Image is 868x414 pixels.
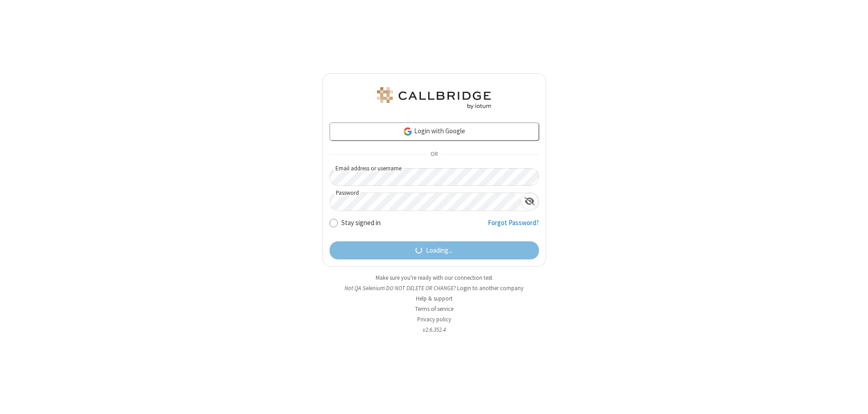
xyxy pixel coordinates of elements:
[330,193,521,211] input: Password
[416,295,453,302] a: Help & support
[403,127,413,136] img: google-icon.png
[415,305,453,313] a: Terms of service
[330,122,539,141] a: Login with Google
[322,325,546,334] li: v2.6.352.4
[375,87,493,109] img: QA Selenium DO NOT DELETE OR CHANGE
[488,218,539,235] a: Forgot Password?
[417,315,451,323] a: Privacy policy
[427,148,441,161] span: OR
[376,274,492,282] a: Make sure you're ready with our connection test
[521,193,538,210] div: Show password
[330,168,539,186] input: Email address or username
[330,241,539,259] button: Loading...
[426,245,453,256] span: Loading...
[322,284,546,292] li: Not QA Selenium DO NOT DELETE OR CHANGE?
[457,284,524,292] button: Login to another company
[341,218,381,228] label: Stay signed in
